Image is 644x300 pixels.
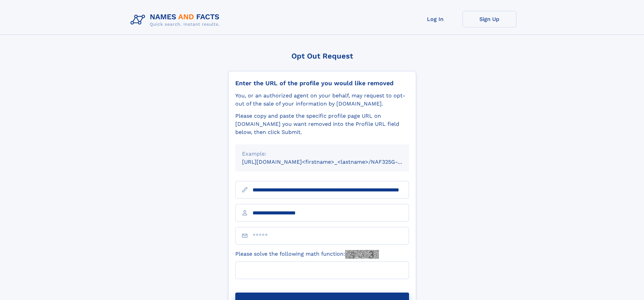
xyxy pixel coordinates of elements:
[235,250,379,259] label: Please solve the following math function:
[242,159,422,165] small: [URL][DOMAIN_NAME]<firstname>_<lastname>/NAF325G-xxxxxxxx
[235,92,409,108] div: You, or an authorized agent on your behalf, may request to opt-out of the sale of your informatio...
[228,52,416,60] div: Opt Out Request
[408,11,462,27] a: Log In
[235,112,409,136] div: Please copy and paste the specific profile page URL on [DOMAIN_NAME] you want removed into the Pr...
[235,79,409,87] div: Enter the URL of the profile you would like removed
[462,11,517,27] a: Sign Up
[242,150,402,158] div: Example:
[128,11,225,29] img: Logo Names and Facts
